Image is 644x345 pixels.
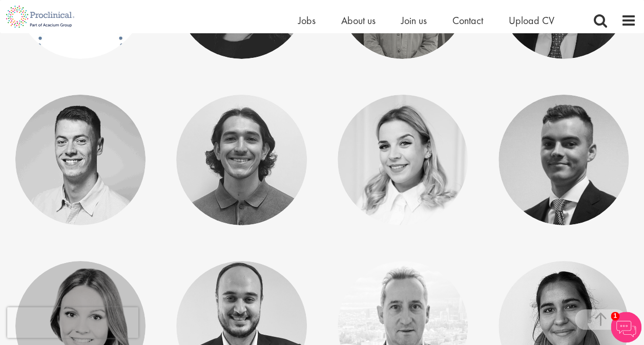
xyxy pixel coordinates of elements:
[509,14,554,27] a: Upload CV
[611,312,619,320] span: 1
[611,312,641,342] img: Chatbot
[298,14,316,27] a: Jobs
[7,307,138,338] iframe: reCAPTCHA
[341,14,376,27] a: About us
[401,14,427,27] a: Join us
[452,14,483,27] a: Contact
